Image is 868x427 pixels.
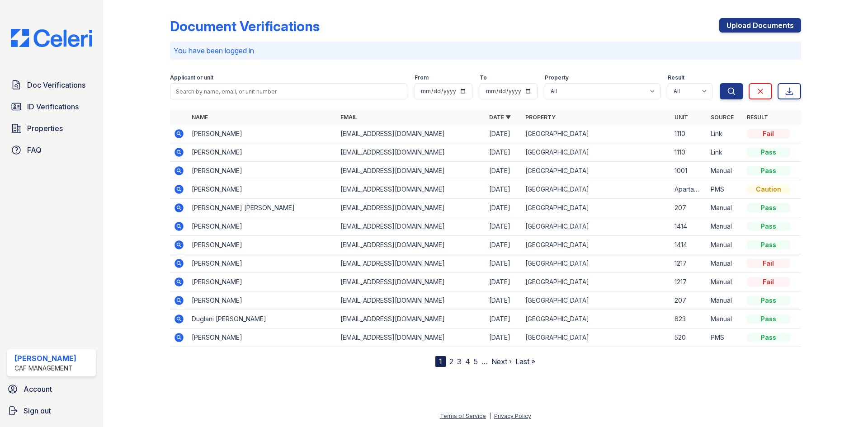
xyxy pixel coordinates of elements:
[707,199,743,217] td: Manual
[707,310,743,328] td: Manual
[747,222,790,231] div: Pass
[522,180,670,199] td: [GEOGRAPHIC_DATA]
[747,277,790,286] div: Fail
[415,74,429,81] label: From
[747,259,790,268] div: Fail
[486,236,522,254] td: [DATE]
[337,143,486,162] td: [EMAIL_ADDRESS][DOMAIN_NAME]
[486,143,522,162] td: [DATE]
[522,236,670,254] td: [GEOGRAPHIC_DATA]
[671,180,707,199] td: Apartamento 1231
[340,114,357,121] a: Email
[675,114,688,121] a: Unit
[489,114,511,121] a: Date ▼
[337,180,486,199] td: [EMAIL_ADDRESS][DOMAIN_NAME]
[7,76,96,94] a: Doc Verifications
[7,141,96,159] a: FAQ
[522,143,670,162] td: [GEOGRAPHIC_DATA]
[24,384,52,394] span: Account
[337,310,486,328] td: [EMAIL_ADDRESS][DOMAIN_NAME]
[170,74,213,81] label: Applicant or unit
[671,310,707,328] td: 623
[747,203,790,212] div: Pass
[671,236,707,254] td: 1414
[668,74,684,81] label: Result
[4,402,99,420] a: Sign out
[522,217,670,236] td: [GEOGRAPHIC_DATA]
[522,328,670,347] td: [GEOGRAPHIC_DATA]
[719,18,801,33] a: Upload Documents
[440,413,486,419] a: Terms of Service
[707,254,743,273] td: Manual
[170,18,320,34] div: Document Verifications
[707,125,743,143] td: Link
[465,357,470,366] a: 4
[188,328,337,347] td: [PERSON_NAME]
[489,413,491,419] div: |
[707,162,743,180] td: Manual
[486,310,522,328] td: [DATE]
[522,162,670,180] td: [GEOGRAPHIC_DATA]
[707,273,743,291] td: Manual
[170,83,407,99] input: Search by name, email, or unit number
[27,145,42,155] span: FAQ
[522,273,670,291] td: [GEOGRAPHIC_DATA]
[522,254,670,273] td: [GEOGRAPHIC_DATA]
[522,125,670,143] td: [GEOGRAPHIC_DATA]
[522,310,670,328] td: [GEOGRAPHIC_DATA]
[486,162,522,180] td: [DATE]
[480,74,487,81] label: To
[337,236,486,254] td: [EMAIL_ADDRESS][DOMAIN_NAME]
[188,180,337,199] td: [PERSON_NAME]
[747,129,790,138] div: Fail
[188,273,337,291] td: [PERSON_NAME]
[747,296,790,305] div: Pass
[711,114,734,121] a: Source
[481,356,488,367] span: …
[522,199,670,217] td: [GEOGRAPHIC_DATA]
[525,114,556,121] a: Property
[671,125,707,143] td: 1110
[707,236,743,254] td: Manual
[747,314,790,324] div: Pass
[188,291,337,310] td: [PERSON_NAME]
[337,328,486,347] td: [EMAIL_ADDRESS][DOMAIN_NAME]
[671,217,707,236] td: 1414
[188,125,337,143] td: [PERSON_NAME]
[747,185,790,194] div: Caution
[474,357,478,366] a: 5
[671,143,707,162] td: 1110
[515,357,535,366] a: Last »
[337,217,486,236] td: [EMAIL_ADDRESS][DOMAIN_NAME]
[707,143,743,162] td: Link
[4,29,99,47] img: CE_Logo_Blue-a8612792a0a2168367f1c8372b55b34899dd931a85d93a1a3d3e32e68fde9ad4.png
[188,143,337,162] td: [PERSON_NAME]
[545,74,569,81] label: Property
[337,273,486,291] td: [EMAIL_ADDRESS][DOMAIN_NAME]
[486,291,522,310] td: [DATE]
[14,364,76,373] div: CAF Management
[671,273,707,291] td: 1217
[188,217,337,236] td: [PERSON_NAME]
[747,114,768,121] a: Result
[449,357,453,366] a: 2
[24,405,51,416] span: Sign out
[27,80,85,90] span: Doc Verifications
[457,357,462,366] a: 3
[7,119,96,137] a: Properties
[188,254,337,273] td: [PERSON_NAME]
[522,291,670,310] td: [GEOGRAPHIC_DATA]
[188,310,337,328] td: Duglani [PERSON_NAME]
[188,162,337,180] td: [PERSON_NAME]
[486,180,522,199] td: [DATE]
[4,380,99,398] a: Account
[707,291,743,310] td: Manual
[188,199,337,217] td: [PERSON_NAME] [PERSON_NAME]
[671,254,707,273] td: 1217
[707,180,743,199] td: PMS
[707,328,743,347] td: PMS
[337,199,486,217] td: [EMAIL_ADDRESS][DOMAIN_NAME]
[671,162,707,180] td: 1001
[486,217,522,236] td: [DATE]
